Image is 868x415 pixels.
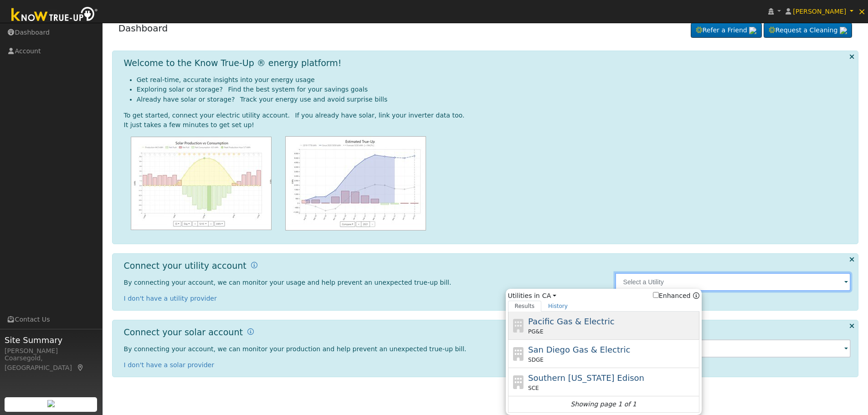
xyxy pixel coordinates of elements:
[653,291,699,301] span: Show enhanced providers
[124,279,452,286] span: By connecting your account, we can monitor your usage and help prevent an unexpected true-up bill.
[528,373,644,383] span: Southern [US_STATE] Edison
[528,384,539,392] span: SCE
[749,27,756,34] img: retrieve
[5,346,98,356] div: [PERSON_NAME]
[124,327,243,338] h1: Connect your solar account
[5,354,98,373] div: Coarsegold, [GEOGRAPHIC_DATA]
[124,120,851,130] div: It just takes a few minutes to get set up!
[691,23,762,38] a: Refer a Friend
[528,356,544,364] span: SDGE
[653,291,691,301] label: Enhanced
[124,111,851,120] div: To get started, connect your electric utility account. If you already have solar, link your inver...
[124,295,217,302] a: I don't have a utility provider
[693,292,699,299] a: Enhanced Providers
[541,301,575,312] a: History
[508,291,699,301] span: Utilities in
[570,400,636,409] i: Showing page 1 of 1
[137,85,851,94] li: Exploring solar or storage? Find the best system for your savings goals
[615,273,851,291] input: Select a Utility
[47,400,55,407] img: retrieve
[840,27,847,34] img: retrieve
[124,261,247,271] h1: Connect your utility account
[528,345,630,354] span: San Diego Gas & Electric
[615,339,851,358] input: Select an Inverter
[858,6,866,17] span: ×
[764,23,852,38] a: Request a Cleaning
[124,58,342,68] h1: Welcome to the Know True-Up ® energy platform!
[528,328,543,336] span: PG&E
[124,345,467,353] span: By connecting your account, we can monitor your production and help prevent an unexpected true-up...
[137,95,851,104] li: Already have solar or storage? Track your energy use and avoid surprise bills
[528,317,614,326] span: Pacific Gas & Electric
[137,75,851,85] li: Get real-time, accurate insights into your energy usage
[7,5,103,26] img: Know True-Up
[542,291,556,301] a: CA
[653,292,659,298] input: Enhanced
[124,361,215,369] a: I don't have a solar provider
[5,334,98,346] span: Site Summary
[118,23,168,34] a: Dashboard
[77,364,85,371] a: Map
[793,8,846,15] span: [PERSON_NAME]
[508,301,542,312] a: Results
